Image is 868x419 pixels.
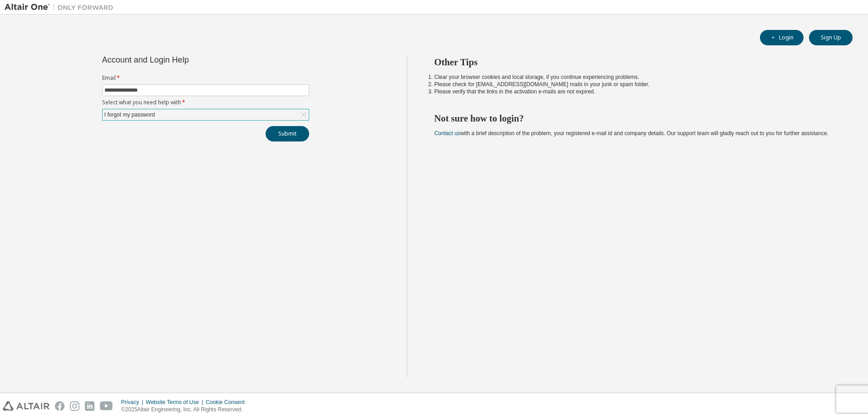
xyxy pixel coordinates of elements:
label: Email [102,74,309,82]
img: Altair One [5,3,118,12]
button: Submit [266,126,309,141]
h2: Other Tips [434,56,837,68]
div: Cookie Consent [206,399,250,406]
li: Clear your browser cookies and local storage, if you continue experiencing problems. [434,73,837,81]
img: altair_logo.svg [3,401,49,411]
li: Please check for [EMAIL_ADDRESS][DOMAIN_NAME] mails in your junk or spam folder. [434,81,837,88]
span: with a brief description of the problem, your registered e-mail id and company details. Our suppo... [434,130,829,136]
li: Please verify that the links in the activation e-mails are not expired. [434,88,837,95]
div: Website Terms of Use [146,399,206,406]
button: Login [760,30,804,45]
button: Sign Up [809,30,853,45]
div: Privacy [121,399,146,406]
div: I forgot my password [103,110,156,120]
img: instagram.svg [70,401,79,411]
img: youtube.svg [100,401,113,411]
div: I forgot my password [103,109,309,120]
h2: Not sure how to login? [434,112,837,124]
img: facebook.svg [55,401,64,411]
div: Account and Login Help [102,56,268,63]
p: © 2025 Altair Engineering, Inc. All Rights Reserved. [121,406,250,414]
img: linkedin.svg [85,401,94,411]
label: Select what you need help with [102,99,309,106]
a: Contact us [434,130,460,136]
